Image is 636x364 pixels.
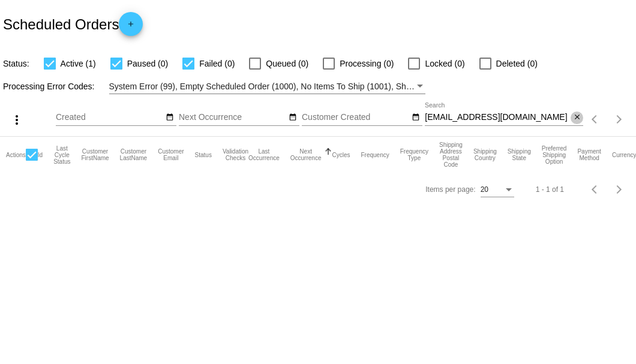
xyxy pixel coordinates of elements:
div: 1 - 1 of 1 [536,185,564,194]
button: Change sorting for Cycles [332,151,350,158]
span: Active (1) [61,56,96,71]
mat-select: Filter by Processing Error Codes [109,79,426,94]
mat-select: Items per page: [481,186,514,194]
h2: Scheduled Orders [3,12,143,36]
button: Change sorting for ShippingState [508,148,531,161]
button: Change sorting for PreferredShippingOption [542,145,567,165]
span: Queued (0) [266,56,308,71]
button: Previous page [583,107,607,131]
button: Next page [607,107,631,131]
mat-icon: date_range [289,113,297,122]
button: Change sorting for ShippingCountry [473,148,497,161]
mat-header-cell: Actions [6,137,26,173]
button: Change sorting for LastOccurrenceUtc [248,148,280,161]
span: 20 [481,185,488,194]
mat-icon: more_vert [10,113,24,127]
button: Change sorting for Frequency [361,151,389,158]
span: Status: [3,59,29,68]
mat-icon: add [124,20,138,34]
span: Locked (0) [425,56,464,71]
span: Processing (0) [340,56,394,71]
button: Change sorting for FrequencyType [400,148,428,161]
span: Failed (0) [199,56,235,71]
button: Change sorting for CustomerFirstName [81,148,109,161]
button: Change sorting for Status [195,151,212,158]
button: Change sorting for PaymentMethod.Type [577,148,601,161]
button: Change sorting for ShippingPostcode [439,142,463,168]
span: Processing Error Codes: [3,82,95,91]
input: Search [425,113,571,122]
mat-icon: close [573,113,581,122]
input: Next Occurrence [179,113,287,122]
button: Previous page [583,178,607,201]
button: Change sorting for Id [38,151,43,158]
mat-header-cell: Validation Checks [223,137,248,173]
mat-icon: date_range [412,113,420,122]
mat-icon: date_range [166,113,174,122]
button: Next page [607,178,631,201]
button: Change sorting for NextOccurrenceUtc [290,148,322,161]
button: Change sorting for CustomerEmail [158,148,184,161]
button: Clear [571,112,583,124]
span: Paused (0) [127,56,168,71]
span: Deleted (0) [496,56,538,71]
button: Change sorting for CustomerLastName [120,148,148,161]
div: Items per page: [425,185,475,194]
input: Customer Created [302,113,410,122]
button: Change sorting for LastProcessingCycleId [53,145,70,165]
input: Created [56,113,164,122]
